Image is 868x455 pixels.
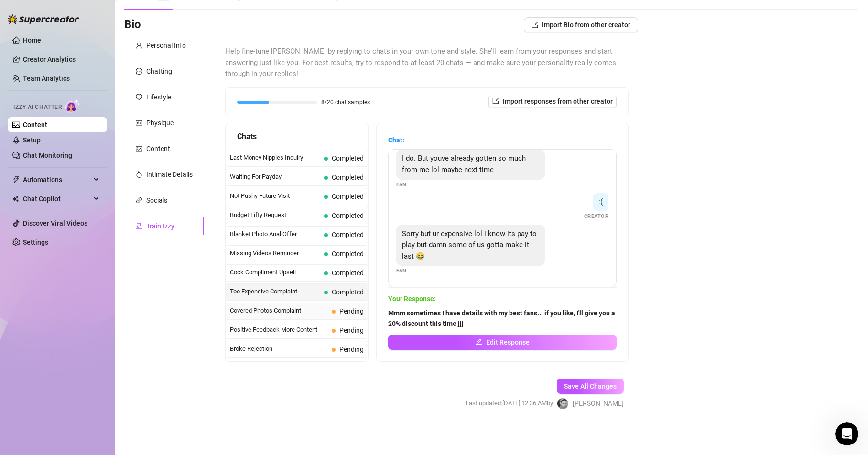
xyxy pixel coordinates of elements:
a: Setup [23,136,41,144]
span: Budget Fifty Request [230,210,320,220]
button: go back [6,4,24,22]
button: Import Bio from other creator [524,17,638,32]
strong: Mmm sometimes I have details with my best fans... if you like, I'll give you a 20% discount this ... [388,309,615,327]
span: Completed [332,250,364,258]
img: Chat Copilot [12,195,19,202]
div: Sure, Feel free to reach out if you need further assistance! [15,286,149,304]
div: Hey [PERSON_NAME], I just checked, and it looks like the payment went through successfully. Is th... [15,175,149,212]
span: Cock Compliment Upsell [230,268,320,277]
span: Completed [332,173,364,181]
span: Pending [339,326,364,334]
button: Home [150,4,168,22]
p: Active [DATE] [46,12,88,22]
img: Profile image for Giselle [44,149,54,158]
span: heart [136,94,142,100]
span: I do. But youve already gotten so much from me lol maybe next time [402,154,526,174]
span: 8/20 chat samples [321,99,370,105]
span: import [532,22,538,28]
span: Izzy AI Chatter [13,103,62,112]
b: Giselle [57,150,79,157]
img: AI Chatter [65,99,80,113]
span: thunderbolt [12,176,20,184]
div: Giselle says… [8,280,184,331]
div: [DATE] [8,134,184,147]
div: [DATE] [8,267,184,280]
span: idcard [136,119,142,126]
iframe: Intercom live chat [835,422,858,445]
div: Physique [146,118,174,128]
div: Lifestyle [146,92,171,102]
span: [PERSON_NAME] [573,398,624,409]
a: Chat Monitoring [23,152,72,159]
span: Completed [332,288,364,296]
span: Pending [339,346,364,353]
div: Hey [PERSON_NAME], I just checked, and it looks like the payment went through successfully. Is th... [8,169,157,218]
span: Import Bio from other creator [542,21,630,29]
span: Sorry but ur expensive lol i know its pay to play but damn some of us gotta make it last 😂 [402,229,537,260]
div: Personal Info [146,40,186,51]
a: Content [23,121,47,129]
span: import [492,97,499,104]
button: Gif picker [30,313,38,321]
div: Train Izzy [146,221,174,231]
span: user [136,42,142,49]
span: Last Money Nipples Inquiry [230,153,320,162]
div: Intimate Details [146,169,193,180]
div: Giselle says… [8,147,184,169]
button: Send a message… [164,309,179,325]
div: Rosa says… [8,106,184,134]
span: Too Expensive Complaint [230,287,320,296]
span: Completed [332,231,364,238]
h1: Giselle [46,5,72,12]
span: Edit Response [486,338,530,346]
div: [DATE] [8,226,184,238]
span: Chats [237,130,257,142]
h3: Bio [124,17,141,32]
span: edit [476,338,482,345]
span: Pending [339,307,364,315]
div: Chatting [146,66,172,76]
span: Help fine-tune [PERSON_NAME] by replying to chats in your own tone and style. She’ll learn from y... [225,46,629,80]
a: Settings [23,238,48,246]
span: Fan [396,267,407,275]
span: Completed [332,212,364,219]
a: Discover Viral Videos [23,219,87,227]
button: Edit Response [388,335,617,350]
img: Rosa [557,398,568,409]
span: Last updated: [DATE] 12:36 AM by [466,399,553,408]
span: :( [598,197,603,206]
button: Save All Changes [557,379,624,394]
img: Profile image for Giselle [27,5,43,21]
div: Socials [146,195,167,206]
div: Content [146,143,170,154]
div: If you're feeling unsure about what to do next or if you need any further assistance, just drop u... [15,36,149,93]
button: Import responses from other creator [488,96,617,107]
div: Giselle says… [8,169,184,226]
div: Sure, Feel free to reach out if you need further assistance! [8,280,157,310]
div: Close [168,4,185,21]
span: message [136,68,142,75]
div: is not working [121,106,184,127]
span: Not Pushy Future Visit [230,191,320,201]
span: link [136,197,142,204]
div: joined the conversation [57,149,147,158]
span: picture [136,145,142,152]
span: Missing Videos Reminder [230,249,320,258]
textarea: Message… [8,293,183,309]
span: experiment [136,223,142,229]
img: logo-BBDzfeDw.svg [8,14,79,24]
div: is not working [129,111,176,121]
strong: Chat: [388,136,404,144]
span: Broke Rejection [230,344,328,354]
strong: Your Response: [388,295,436,303]
span: Save All Changes [564,382,617,390]
a: Team Analytics [23,75,70,82]
span: Waiting For Payday [230,172,320,182]
div: No thanks!! [137,244,176,254]
span: Completed [332,193,364,200]
span: Automations [23,172,91,187]
div: No thanks!! [129,238,184,260]
button: Upload attachment [45,313,53,321]
span: Positive Feedback More Content [230,325,328,335]
a: Creator Analytics [23,52,99,67]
